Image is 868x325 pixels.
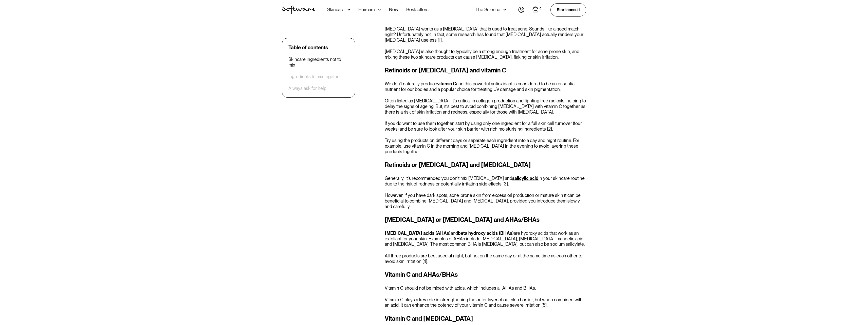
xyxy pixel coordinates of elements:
a: Open empty cart [532,6,542,13]
p: We don't naturally produce and this powerful antioxidant is considered to be an essential nutrien... [385,81,586,92]
a: [MEDICAL_DATA] acids (AHAs) [385,230,451,236]
h3: Retinoids or [MEDICAL_DATA] and [MEDICAL_DATA] [385,160,586,169]
a: beta hydroxy acids (BHAs) [458,230,514,236]
img: arrow down [503,7,506,12]
h3: Vitamin C and [MEDICAL_DATA] [385,314,586,323]
h3: [MEDICAL_DATA] or [MEDICAL_DATA] and AHAs/BHAs [385,215,586,224]
p: Generally, it's recommended you don't mix [MEDICAL_DATA] and in your skincare routine due to the ... [385,176,586,187]
h3: Retinoids or [MEDICAL_DATA] and vitamin C [385,66,586,75]
a: salicylic acid [512,176,539,181]
a: home [282,6,315,14]
a: Ingredients to mix together [288,74,341,80]
div: Skincare [327,7,344,12]
p: If you do want to use them together, start by using only one ingredient for a full skin cell turn... [385,121,586,132]
img: arrow down [347,7,350,12]
p: Often listed as [MEDICAL_DATA], it's critical in collagen production and fighting free radicals, ... [385,98,586,115]
a: Skincare ingredients not to mix [288,57,349,68]
img: Software Logo [282,6,315,14]
h3: Vitamin C and AHAs/BHAs [385,270,586,279]
p: Vitamin C plays a key role in strengthening the outer layer of our skin barrier, but when combine... [385,297,586,308]
div: 0 [539,6,542,11]
div: Table of contents [288,44,328,51]
p: [MEDICAL_DATA] is also thought to typically be a strong enough treatment for acne-prone skin, and... [385,49,586,60]
img: arrow down [378,7,381,12]
p: [MEDICAL_DATA] works as a [MEDICAL_DATA] that is used to treat acne. Sounds like a good match, ri... [385,26,586,43]
p: and are hydroxy acids that work as an exfoliant for your skin. Examples of AHAs include [MEDICAL_... [385,230,586,247]
p: Try using the products on different days or separate each ingredient into a day and night routine... [385,138,586,154]
div: The Science [475,7,500,12]
p: Vitamin C should not be mixed with acids, which includes all AHAs and BHAs. [385,285,586,291]
a: vitamin C [437,81,456,86]
div: Haircare [358,7,375,12]
a: Always ask for help [288,86,326,91]
a: Start consult [550,3,586,16]
p: All three products are best used at night, but not on the same day or at the same time as each ot... [385,253,586,264]
p: However, if you have dark spots, acne-prone skin from excess oil production or mature skin it can... [385,193,586,209]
